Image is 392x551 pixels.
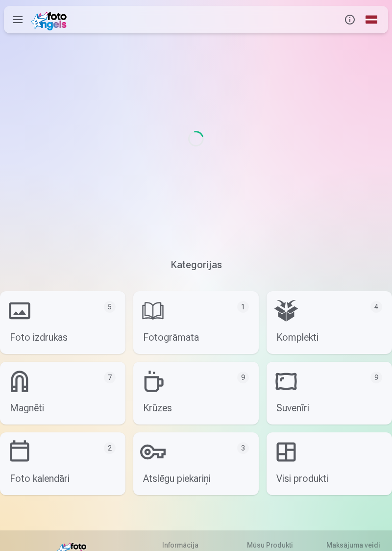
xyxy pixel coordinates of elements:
div: 7 [104,372,116,383]
h5: Informācija [162,540,219,550]
div: 4 [370,301,382,313]
div: 3 [237,442,249,454]
h5: Maksājuma veidi [326,540,380,550]
button: Info [339,6,361,33]
div: 9 [370,372,382,383]
a: Fotogrāmata1 [133,291,259,354]
div: 9 [237,372,249,383]
a: Krūzes9 [133,362,259,425]
a: Suvenīri9 [267,362,392,425]
a: Global [361,6,382,33]
div: 2 [104,442,116,454]
img: /fa1 [31,9,70,30]
h5: Mūsu produkti [247,540,298,550]
div: 1 [237,301,249,313]
a: Komplekti4 [267,291,392,354]
div: 5 [104,301,116,313]
a: Atslēgu piekariņi3 [133,432,259,495]
a: Visi produkti [267,432,392,495]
